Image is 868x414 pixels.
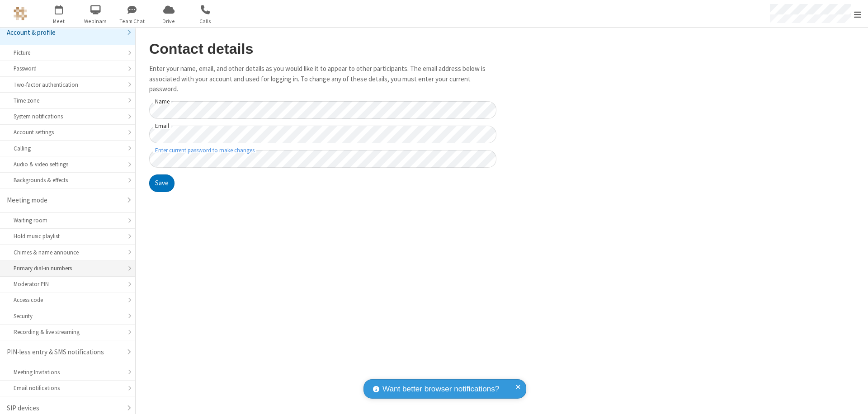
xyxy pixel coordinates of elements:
[14,248,122,257] div: Chimes & name announce
[115,17,149,25] span: Team Chat
[14,80,122,89] div: Two-factor authentication
[7,195,122,206] div: Meeting mode
[7,403,122,414] div: SIP devices
[149,64,496,94] p: Enter your name, email, and other details as you would like it to appear to other participants. T...
[14,96,122,105] div: Time zone
[14,384,122,392] div: Email notifications
[14,216,122,225] div: Waiting room
[845,390,861,408] iframe: Chat
[14,7,27,20] img: QA Selenium DO NOT DELETE OR CHANGE
[14,176,122,184] div: Backgrounds & effects
[42,17,76,25] span: Meet
[149,150,496,168] input: Enter current password to make changes
[14,280,122,288] div: Moderator PIN
[14,232,122,240] div: Hold music playlist
[79,17,113,25] span: Webinars
[14,128,122,136] div: Account settings
[382,383,499,395] span: Want better browser notifications?
[14,48,122,57] div: Picture
[14,112,122,121] div: System notifications
[14,328,122,336] div: Recording & live streaming
[14,264,122,273] div: Primary dial-in numbers
[149,101,496,119] input: Name
[14,368,122,376] div: Meeting Invitations
[149,174,175,193] button: Save
[14,160,122,169] div: Audio & video settings
[149,126,496,143] input: Email
[149,41,496,57] h2: Contact details
[14,64,122,73] div: Password
[152,17,186,25] span: Drive
[7,347,122,358] div: PIN-less entry & SMS notifications
[189,17,222,25] span: Calls
[14,312,122,320] div: Security
[7,28,122,38] div: Account & profile
[14,296,122,304] div: Access code
[14,144,122,153] div: Calling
